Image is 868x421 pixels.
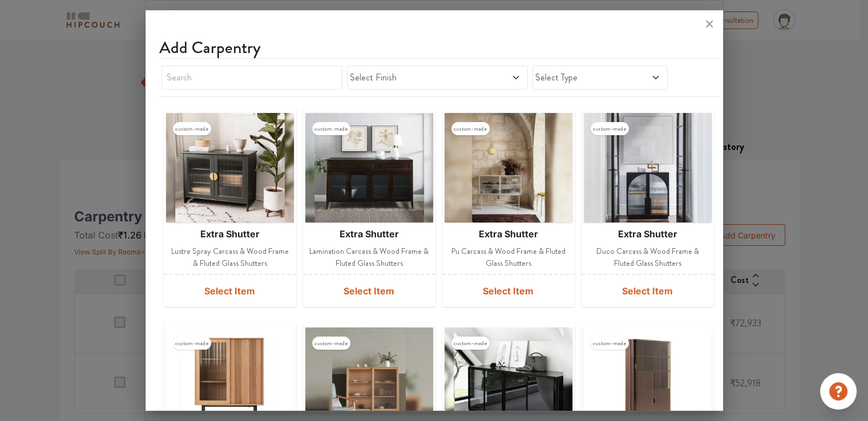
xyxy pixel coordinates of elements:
span: Select Finish [350,71,478,84]
span: extra shutter [200,227,260,241]
img: 0 [472,113,545,222]
button: Select Item [164,275,296,307]
button: Select Item [303,275,435,307]
span: pu carcass & wood frame & fluted glass shutters [447,245,570,269]
span: extra shutter [340,227,399,241]
span: duco carcass & wood frame & fluted glass shutters [586,245,709,269]
img: 0 [593,113,703,222]
span: custom-made [312,122,350,135]
img: 0 [314,113,424,222]
span: custom-made [451,337,490,350]
span: custom-made [173,337,211,350]
span: lustre spray carcass & wood frame & fluted glass shutters [168,245,292,269]
span: Select Type [535,71,629,84]
h3: Add Carpentry [159,38,261,58]
span: custom-made [173,122,211,135]
button: Select Item [442,275,575,307]
input: Search [162,66,342,90]
span: custom-made [591,337,629,350]
span: custom-made [451,122,490,135]
span: custom-made [312,337,350,350]
span: extra shutter [618,227,677,241]
span: lamination carcass & wood frame & fluted glass shutters [308,245,431,269]
button: Select Item [582,275,714,307]
span: custom-made [591,122,629,135]
img: 0 [175,113,285,222]
span: extra shutter [479,227,538,241]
